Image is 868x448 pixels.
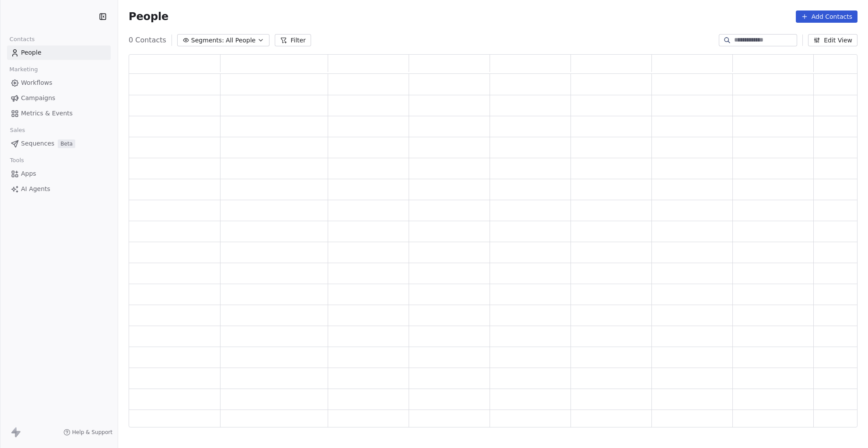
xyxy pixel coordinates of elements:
span: People [129,10,168,23]
button: Filter [275,34,311,46]
span: Beta [58,139,75,148]
span: All People [226,36,255,45]
button: Edit View [808,34,857,46]
span: Metrics & Events [21,109,73,118]
a: AI Agents [7,182,111,196]
span: Help & Support [72,429,112,436]
a: SequencesBeta [7,136,111,151]
button: Add Contacts [796,10,857,23]
span: People [21,48,42,57]
a: Apps [7,167,111,181]
span: Tools [6,154,28,167]
a: Campaigns [7,91,111,105]
span: Campaigns [21,94,55,103]
span: Workflows [21,78,52,87]
a: Metrics & Events [7,106,111,121]
a: Workflows [7,76,111,90]
span: Apps [21,169,36,178]
span: Sequences [21,139,54,148]
span: Contacts [6,33,38,46]
span: Sales [6,124,29,137]
span: Marketing [6,63,42,76]
span: 0 Contacts [129,35,166,45]
a: People [7,45,111,60]
span: Segments: [191,36,224,45]
span: AI Agents [21,184,50,194]
a: Help & Support [63,429,112,436]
